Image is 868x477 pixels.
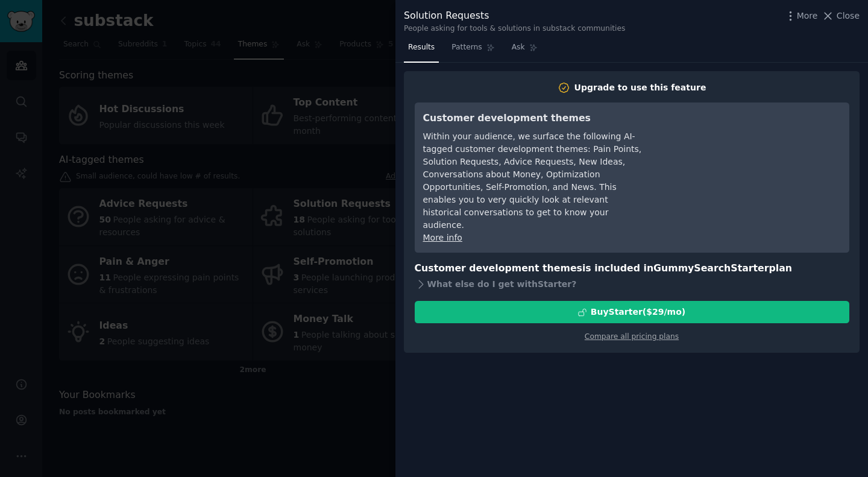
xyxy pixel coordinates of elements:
a: Ask [508,38,542,63]
button: Close [822,10,860,22]
div: Upgrade to use this feature [574,81,706,94]
a: Patterns [447,38,498,63]
div: Within your audience, we surface the following AI-tagged customer development themes: Pain Points... [423,130,643,232]
a: More info [423,233,462,242]
span: Ask [512,42,525,53]
iframe: YouTube video player [660,111,841,201]
span: Close [837,10,860,22]
a: Compare all pricing plans [585,332,679,341]
button: BuyStarter($29/mo) [415,301,849,323]
span: More [797,10,818,22]
a: Results [404,38,439,63]
h3: Customer development themes is included in plan [415,261,849,276]
div: What else do I get with Starter ? [415,276,849,292]
div: Buy Starter ($ 29 /mo ) [591,306,685,318]
button: More [784,10,818,22]
span: Results [408,42,435,53]
div: People asking for tools & solutions in substack communities [404,24,625,34]
h3: Customer development themes [423,111,643,126]
span: GummySearch Starter [653,262,769,274]
div: Solution Requests [404,8,625,24]
span: Patterns [451,42,482,53]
